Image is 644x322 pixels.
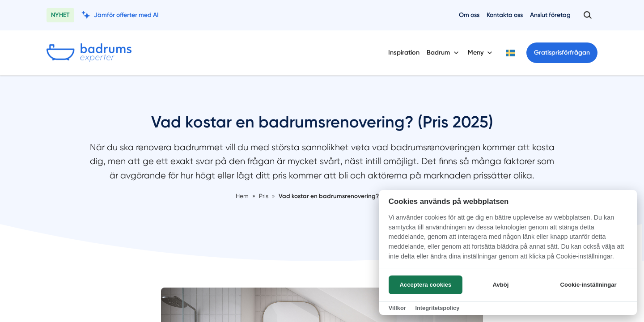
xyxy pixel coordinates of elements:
a: Villkor [389,305,406,311]
button: Cookie-inställningar [549,275,627,294]
button: Acceptera cookies [389,275,462,294]
button: Avböj [465,275,536,294]
p: Vi använder cookies för att ge dig en bättre upplevelse av webbplatsen. Du kan samtycka till anvä... [379,213,637,267]
a: Integritetspolicy [415,305,459,311]
h2: Cookies används på webbplatsen [379,197,637,206]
